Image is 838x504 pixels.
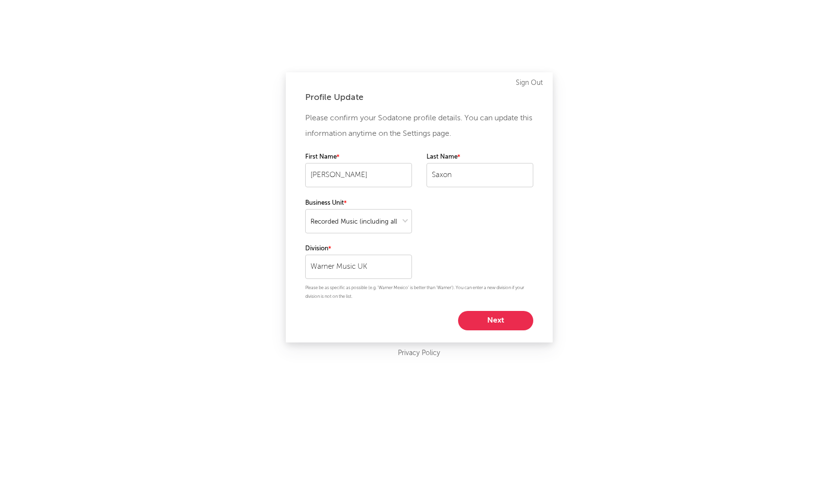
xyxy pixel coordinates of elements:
label: Division [305,243,412,255]
button: Next [458,311,533,330]
label: Business Unit [305,197,412,209]
input: Your last name [427,163,533,187]
div: Profile Update [305,92,533,103]
label: First Name [305,151,412,163]
label: Last Name [427,151,533,163]
input: Your first name [305,163,412,187]
a: Privacy Policy [398,347,440,359]
a: Sign Out [516,77,543,89]
input: Your division [305,255,412,279]
p: Please confirm your Sodatone profile details. You can update this information anytime on the Sett... [305,111,533,142]
p: Please be as specific as possible (e.g. 'Warner Mexico' is better than 'Warner'). You can enter a... [305,284,533,301]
